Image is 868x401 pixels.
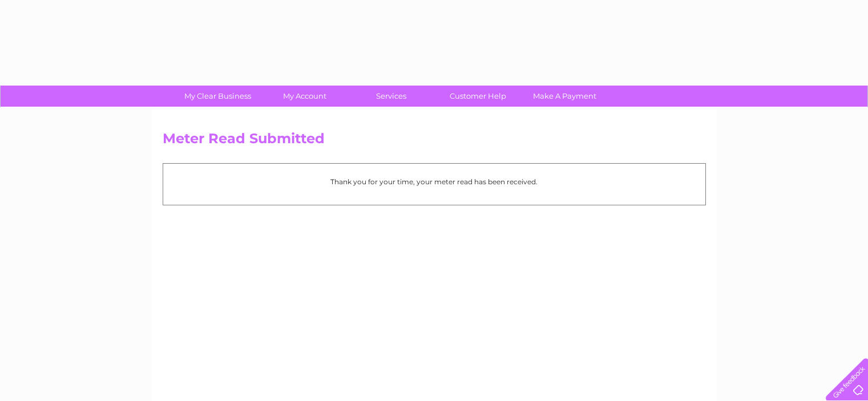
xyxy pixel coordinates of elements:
[257,86,352,107] a: My Account
[169,176,700,187] p: Thank you for your time, your meter read has been received.
[344,86,438,107] a: Services
[431,86,525,107] a: Customer Help
[163,131,706,152] h2: Meter Read Submitted
[518,86,612,107] a: Make A Payment
[171,86,265,107] a: My Clear Business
